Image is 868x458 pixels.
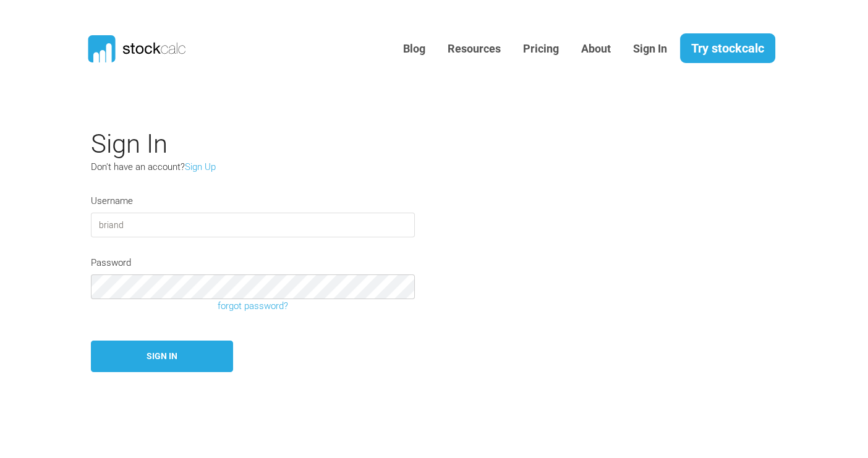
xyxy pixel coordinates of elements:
label: Password [91,256,131,270]
h2: Sign In [91,129,660,159]
label: Username [91,194,133,208]
a: About [572,34,620,64]
a: forgot password? [82,299,424,313]
a: Try stockcalc [680,33,775,63]
a: Sign Up [185,161,216,172]
button: Sign In [91,341,233,372]
a: Pricing [514,34,568,64]
p: Don't have an account? [91,160,375,174]
a: Resources [438,34,510,64]
a: Blog [394,34,435,64]
a: Sign In [624,34,676,64]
